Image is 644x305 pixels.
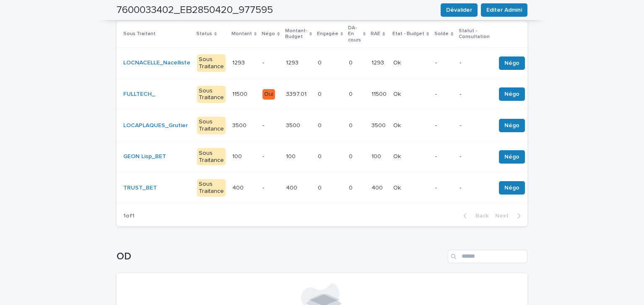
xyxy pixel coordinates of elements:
[123,29,156,38] p: Sous Traitant
[196,29,212,38] p: Status
[371,183,384,192] p: 400
[232,151,244,160] p: 100
[435,91,452,98] p: -
[262,29,275,38] p: Négo
[123,153,166,160] a: GEON Lisp_BET
[460,153,489,160] p: -
[286,183,299,192] p: 400
[197,148,226,166] div: Sous Traitance
[349,89,354,98] p: 0
[349,151,354,160] p: 0
[393,89,402,98] p: Ok
[371,89,388,98] p: 11500
[117,206,141,226] p: 1 of 1
[197,86,226,103] div: Sous Traitance
[504,184,519,192] span: Négo
[457,212,492,220] button: Back
[446,6,472,14] span: Dévalider
[504,121,519,130] span: Négo
[197,179,226,197] div: Sous Traitance
[262,89,275,100] div: Oui
[123,91,155,98] a: FULLTECH_
[434,29,449,38] p: Solde
[393,120,402,129] p: Ok
[460,185,489,192] p: -
[117,251,444,263] h1: OD
[504,90,519,98] span: Négo
[499,181,525,195] button: Négo
[197,54,226,72] div: Sous Traitance
[262,185,279,192] p: -
[117,110,574,141] tr: LOCAPLAQUES_Grutier Sous Traitance35003500 -35003500 00 00 35003500 OkOk --NégoSolder
[117,4,273,16] h2: 7600033402_EB2850420_977595
[499,119,525,132] button: Négo
[504,59,519,67] span: Négo
[499,150,525,164] button: Négo
[349,183,354,192] p: 0
[492,212,527,220] button: Next
[117,79,574,110] tr: FULLTECH_ Sous Traitance1150011500 Oui3397.013397.01 00 00 1150011500 OkOk --NégoSolder
[286,58,300,67] p: 1293
[371,151,383,160] p: 100
[318,89,323,98] p: 0
[393,58,402,67] p: Ok
[460,91,489,98] p: -
[470,213,488,219] span: Back
[371,58,386,67] p: 1293
[232,183,245,192] p: 400
[459,26,490,42] p: Statut - Consultation
[232,58,247,67] p: 1293
[318,58,323,67] p: 0
[486,6,522,14] span: Editer Admini
[481,3,527,17] button: Editer Admini
[317,29,338,38] p: Engagée
[460,122,489,129] p: -
[371,120,387,129] p: 3500
[495,213,514,219] span: Next
[123,122,188,129] a: LOCAPLAQUES_Grutier
[393,183,402,192] p: Ok
[371,29,380,38] p: RAE
[117,47,574,79] tr: LOCNACELLE_Nacelliste Sous Traitance12931293 -12931293 00 00 12931293 OkOk --NégoSolder
[117,172,574,204] tr: TRUST_BET Sous Traitance400400 -400400 00 00 400400 OkOk --NégoSolder
[460,59,489,67] p: -
[262,59,279,67] p: -
[318,151,323,160] p: 0
[448,250,527,263] input: Search
[286,89,308,98] p: 3397.01
[123,59,190,67] a: LOCNACELLE_Nacelliste
[499,87,525,101] button: Négo
[318,120,323,129] p: 0
[435,59,452,67] p: -
[262,122,279,129] p: -
[232,89,249,98] p: 11500
[117,141,574,172] tr: GEON Lisp_BET Sous Traitance100100 -100100 00 00 100100 OkOk --NégoSolder
[441,3,478,17] button: Dévalider
[349,58,354,67] p: 0
[286,151,297,160] p: 100
[499,56,525,70] button: Négo
[504,153,519,161] span: Négo
[231,29,252,38] p: Montant
[286,120,302,129] p: 3500
[435,153,452,160] p: -
[318,183,323,192] p: 0
[349,120,354,129] p: 0
[285,26,307,42] p: Montant-Budget
[123,185,157,192] a: TRUST_BET
[348,23,361,45] p: DA-En cours
[232,120,248,129] p: 3500
[393,151,402,160] p: Ok
[435,185,452,192] p: -
[197,117,226,134] div: Sous Traitance
[262,153,279,160] p: -
[435,122,452,129] p: -
[392,29,424,38] p: Etat - Budget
